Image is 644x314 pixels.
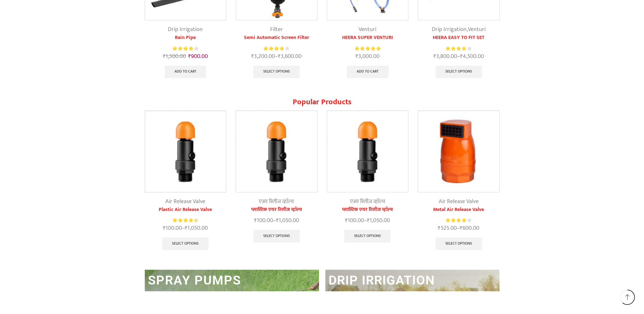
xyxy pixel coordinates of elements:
a: Semi Automatic Screen Filter [236,34,317,42]
bdi: 1,050.00 [185,223,208,233]
div: Rated 3.92 out of 5 [264,45,289,52]
bdi: 3,200.00 [251,52,275,61]
a: Plastic Air Release Valve [145,206,226,214]
span: ₹ [460,52,463,61]
span: – [418,224,500,233]
div: Rated 4.57 out of 5 [173,217,198,224]
a: HEERA SUPER VENTURI [327,34,409,42]
a: Filter [270,25,283,34]
span: – [236,52,317,61]
span: ₹ [345,216,348,225]
a: Air Release Valve [165,197,205,206]
bdi: 525.00 [438,223,457,233]
a: DRIP IRRIGATION [328,273,435,288]
span: Popular Products [293,96,352,108]
div: Rated 4.14 out of 5 [446,217,471,224]
a: Select options for “Semi Automatic Screen Filter” [253,66,300,78]
span: – [145,224,226,233]
a: Venturi [359,25,376,34]
a: Venturi [468,25,486,34]
span: ₹ [188,52,191,61]
a: Select options for “प्लास्टिक एयर रिलीज व्हाॅल्व” [344,230,391,242]
a: Metal Air Release Valve [418,206,500,214]
span: Rated out of 5 [173,45,194,52]
img: Plastic Air Release Valve [145,111,226,192]
span: ₹ [276,216,279,225]
span: Rated out of 5 [173,217,196,224]
bdi: 1,050.00 [276,216,299,225]
bdi: 3,600.00 [278,52,302,61]
a: Air Release Valve [439,197,479,206]
span: – [418,52,500,61]
bdi: 1,500.00 [163,52,186,61]
bdi: 3,800.00 [433,52,457,61]
a: एअर रिलीज व्हाॅल्व [259,197,294,206]
a: Add to cart: “HEERA SUPER VENTURI” [347,66,388,78]
img: Metal Air Release Valve [418,111,499,192]
span: Rated out of 5 [446,217,467,224]
bdi: 100.00 [254,216,273,225]
bdi: 600.00 [460,223,479,233]
span: – [236,216,317,225]
span: ₹ [278,52,281,61]
span: ₹ [355,52,358,61]
a: SPRAY PUMPS [148,273,241,288]
a: Select options for “प्लास्टिक एयर रिलीज व्हाॅल्व” [253,230,300,242]
span: Rated out of 5 [446,45,465,52]
a: Drip Irrigation [168,25,203,34]
a: प्लास्टिक एयर रिलीज व्हाॅल्व [327,206,409,214]
span: ₹ [163,52,166,61]
a: Select options for “Plastic Air Release Valve” [162,237,208,250]
img: प्लास्टिक एयर रिलीज व्हाॅल्व [327,111,408,192]
div: Rated 5.00 out of 5 [355,45,380,52]
span: ₹ [438,223,441,233]
span: – [327,216,409,225]
div: Rated 4.13 out of 5 [173,45,198,52]
span: ₹ [433,52,436,61]
span: ₹ [251,52,254,61]
a: प्लास्टिक एयर रिलीज व्हाॅल्व [236,206,317,214]
img: प्लास्टिक एयर रिलीज व्हाॅल्व [236,111,317,192]
bdi: 3,000.00 [355,52,379,61]
div: Rated 3.83 out of 5 [446,45,471,52]
a: एअर रिलीज व्हाॅल्व [350,197,385,206]
span: Rated out of 5 [264,45,284,52]
span: ₹ [163,223,166,233]
span: Rated out of 5 [355,45,380,52]
bdi: 100.00 [345,216,364,225]
a: Select options for “HEERA EASY TO FIT SET” [436,66,482,78]
a: HEERA EASY TO FIT SET [418,34,500,42]
a: Rain Pipe [145,34,226,42]
a: Drip Irrigation [432,25,467,34]
bdi: 100.00 [163,223,182,233]
bdi: 1,050.00 [367,216,390,225]
span: ₹ [460,223,462,233]
span: ₹ [185,223,188,233]
div: , [418,25,500,34]
bdi: 4,500.00 [460,52,484,61]
a: Select options for “Metal Air Release Valve” [436,237,482,250]
a: Add to cart: “Rain Pipe” [165,66,206,78]
span: ₹ [254,216,257,225]
span: ₹ [367,216,370,225]
bdi: 900.00 [188,52,208,61]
